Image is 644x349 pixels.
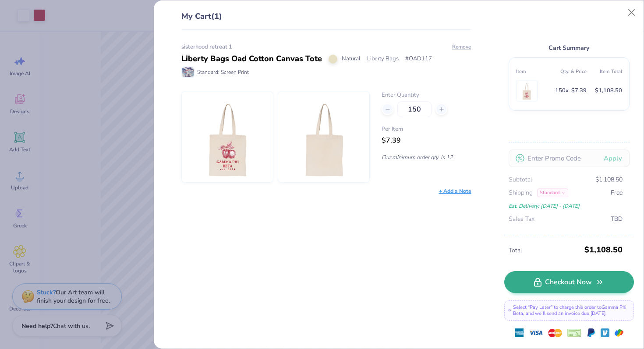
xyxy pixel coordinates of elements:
span: TBD [611,214,623,224]
span: Shipping [509,188,533,198]
img: Liberty Bags OAD117 [190,91,265,182]
img: Standard: Screen Print [182,67,194,77]
input: – – [397,101,432,117]
span: $1,108.50 [595,86,622,96]
th: Item Total [587,65,622,78]
label: Enter Quantity [382,91,471,100]
input: Enter Promo Code [509,150,630,167]
span: Subtotal [509,175,532,185]
div: Est. Delivery: [DATE] - [DATE] [509,201,623,211]
span: # OAD117 [405,55,432,63]
div: + Add a Note [439,187,471,195]
div: Standard [537,188,568,197]
p: Our minimum order qty. is 12. [382,154,471,161]
img: visa [529,326,543,340]
img: cheque [567,328,581,337]
span: $7.39 [382,136,401,145]
img: Paypal [587,328,595,337]
div: sisterhood retreat 1 [181,43,471,52]
span: Natural [342,55,361,63]
span: Standard: Screen Print [197,68,249,76]
img: GPay [615,328,623,337]
div: Select “Pay Later” to charge this order to Gamma Phi Beta , and we’ll send an invoice due [DATE]. [504,300,634,321]
span: Sales Tax [509,214,534,224]
span: $7.39 [571,86,587,96]
div: My Cart (1) [181,10,471,30]
img: Venmo [601,328,609,337]
span: $1,108.50 [595,175,623,185]
span: Liberty Bags [367,55,399,63]
img: express [515,328,524,337]
a: Checkout Now [504,271,634,293]
div: Cart Summary [509,43,630,53]
div: Liberty Bags Oad Cotton Canvas Tote [181,53,322,65]
span: Total [509,246,582,255]
button: Close [623,4,640,21]
img: Liberty Bags OAD117 [286,91,361,182]
img: master-card [548,326,562,340]
span: Free [611,188,623,198]
span: Per Item [382,125,471,134]
span: 150 x [555,86,569,96]
img: Liberty Bags OAD117 [518,80,535,101]
th: Item [516,65,552,78]
span: $1,108.50 [584,242,623,258]
th: Qty. & Price [551,65,587,78]
button: Remove [452,43,471,51]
